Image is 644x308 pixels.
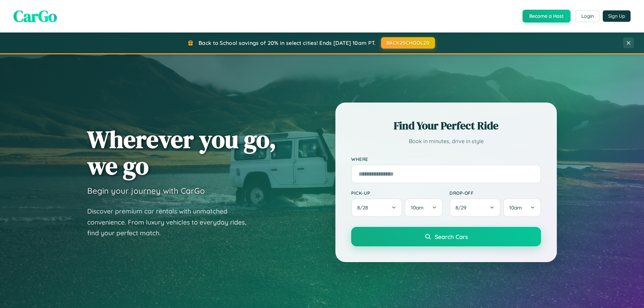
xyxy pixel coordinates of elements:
span: 10am [509,204,522,211]
button: 8/29 [449,198,500,217]
button: Sign Up [603,10,631,22]
span: 10am [411,204,424,211]
span: 8 / 28 [357,204,371,211]
button: Become a Host [523,10,571,22]
h1: Wherever you go, we go [87,126,276,179]
label: Where [351,156,541,162]
h2: Find Your Perfect Ride [351,118,541,133]
label: Drop-off [449,190,541,196]
span: CarGo [13,5,57,27]
p: Discover premium car rentals with unmatched convenience. From luxury vehicles to everyday rides, ... [87,206,255,239]
button: 10am [503,198,541,217]
span: Search Cars [435,233,468,240]
p: Book in minutes, drive in style [351,136,541,146]
button: BACK2SCHOOL20 [381,37,435,49]
span: Back to School savings of 20% in select cities! Ends [DATE] 10am PT. [199,40,376,46]
button: 10am [405,198,443,217]
button: Search Cars [351,227,541,246]
h3: Begin your journey with CarGo [87,186,205,196]
label: Pick-up [351,190,443,196]
span: 8 / 29 [455,204,470,211]
button: 8/28 [351,198,402,217]
button: Login [576,10,599,22]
